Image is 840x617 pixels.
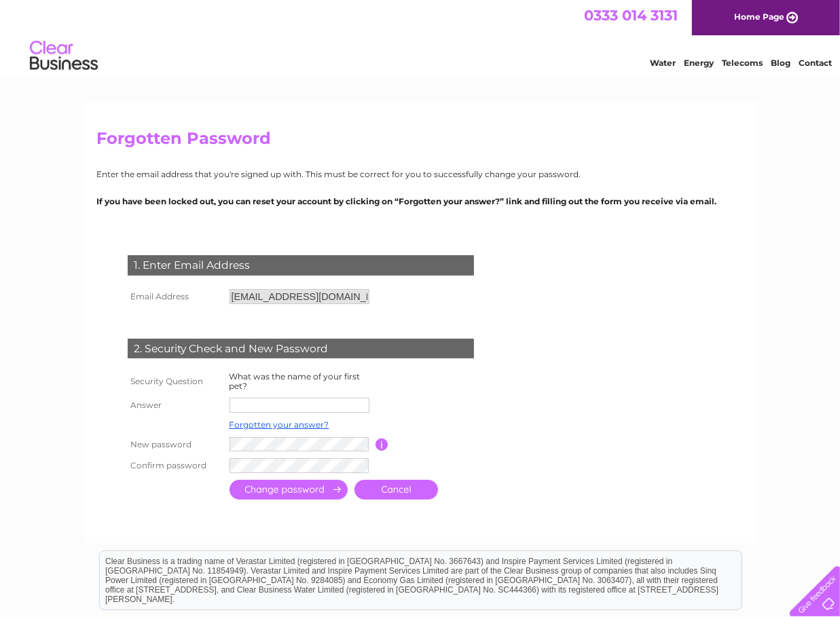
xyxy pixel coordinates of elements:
th: Answer [124,394,226,416]
th: Security Question [124,369,226,394]
a: 0333 014 3131 [584,7,678,24]
p: Enter the email address that you're signed up with. This must be correct for you to successfully ... [97,168,744,181]
a: Telecoms [722,58,763,68]
a: Water [650,58,676,68]
p: If you have been locked out, you can reset your account by clicking on “Forgotten your answer?” l... [97,195,744,208]
a: Blog [771,58,790,68]
a: Contact [799,58,832,68]
input: Submit [230,480,348,500]
div: 1. Enter Email Address [128,255,474,276]
label: What was the name of your first pet? [230,371,361,391]
a: Energy [684,58,714,68]
a: Cancel [354,480,438,500]
div: Clear Business is a trading name of Verastar Limited (registered in [GEOGRAPHIC_DATA] No. 3667643... [100,7,742,66]
div: 2. Security Check and New Password [128,339,474,359]
th: Confirm password [124,455,226,476]
img: logo.png [29,35,98,77]
input: Information [376,438,388,451]
th: Email Address [124,286,226,307]
h2: Forgotten Password [97,129,744,155]
th: New password [124,434,226,455]
a: Forgotten your answer? [230,419,329,430]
